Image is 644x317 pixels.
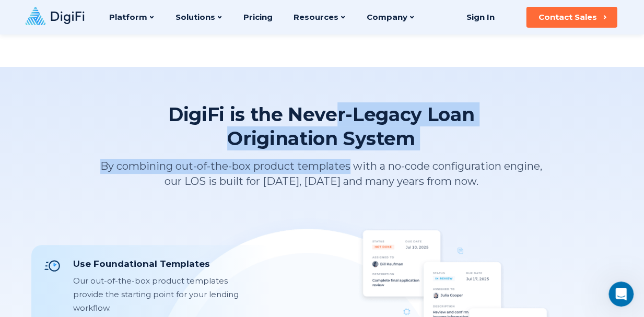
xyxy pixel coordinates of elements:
[168,102,474,126] span: DigiFi is the Never-Legacy Loan
[73,274,258,315] div: Our out-of-the-box product templates provide the starting point for your lending workflow.
[526,7,617,28] button: Contact Sales
[538,12,597,22] div: Contact Sales
[168,126,474,150] span: Origination System
[453,7,507,28] a: Sign In
[73,257,258,270] div: Use Foundational Templates
[94,159,548,189] p: By combining out-of-the-box product templates with a no-code configuration engine, our LOS is bui...
[608,281,634,307] iframe: Intercom live chat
